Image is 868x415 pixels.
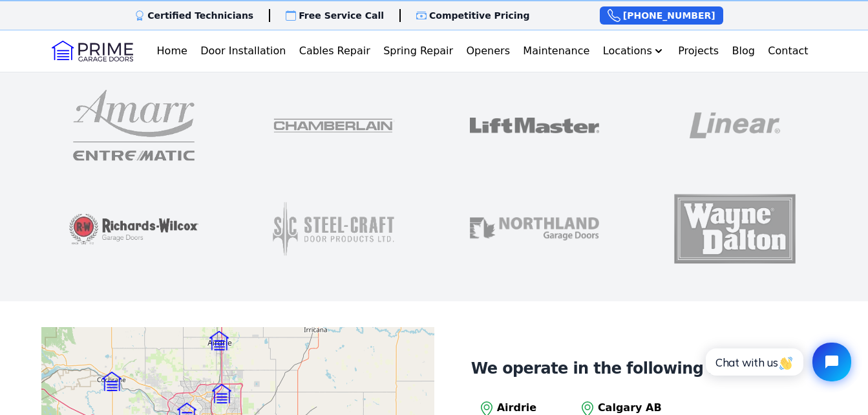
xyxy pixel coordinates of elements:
img: Marker [102,372,122,391]
a: Home [152,38,193,64]
a: Spring Repair [378,38,458,64]
p: Free Service Call [299,9,384,22]
img: steel-craft garage [270,177,399,281]
a: Projects [673,38,724,64]
img: clopay garage [470,74,599,177]
img: clopay garage [670,74,799,177]
a: Cables Repair [294,38,376,64]
p: Certified Technicians [147,9,253,22]
h4: We operate in the following locations: [471,359,790,378]
a: Contact [763,38,813,64]
a: Openers [461,38,515,64]
img: amarr garage doors [69,74,198,177]
button: Locations [598,38,670,64]
a: [PHONE_NUMBER] [600,6,723,25]
img: clopay garage [670,177,799,281]
p: Competitive Pricing [429,9,530,22]
img: Northland doors [470,177,599,281]
img: RW garage doors [69,177,198,281]
a: Maintenance [518,38,595,64]
iframe: Tidio Chat [692,332,862,392]
img: Logo [52,41,133,61]
img: Marker [209,331,229,350]
a: Door Installation [195,38,291,64]
a: Blog [727,38,760,64]
img: clopay garage [270,74,399,177]
img: Marker [212,384,231,403]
